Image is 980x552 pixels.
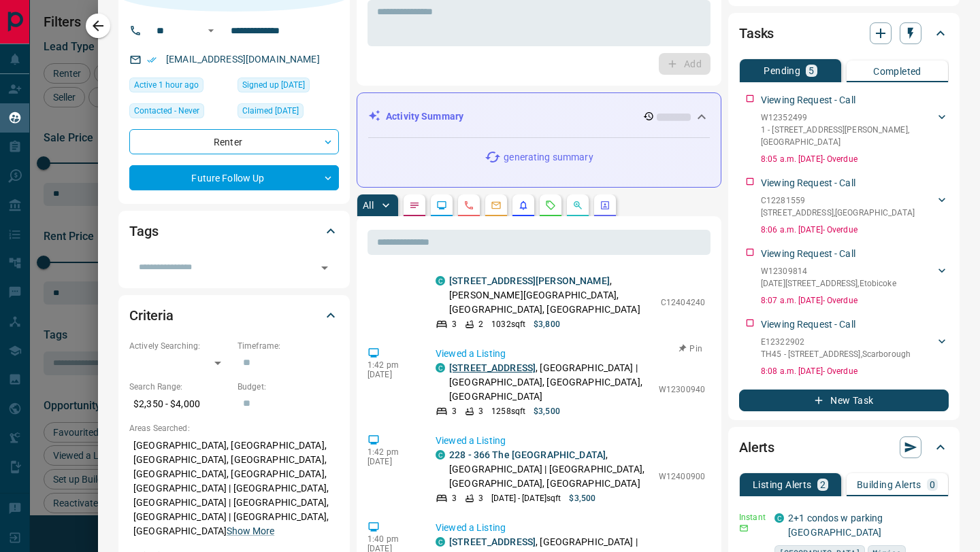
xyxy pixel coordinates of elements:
p: $2,350 - $4,000 [129,393,231,415]
svg: Calls [463,200,474,211]
p: 1258 sqft [491,405,525,417]
p: 1 - [STREET_ADDRESS][PERSON_NAME] , [GEOGRAPHIC_DATA] [761,124,935,148]
p: 1:42 pm [367,447,415,457]
p: 3 [452,318,457,330]
svg: Agent Actions [600,200,610,211]
span: Contacted - Never [134,104,199,118]
p: 3 [478,405,483,417]
a: 2+1 condos w parking [GEOGRAPHIC_DATA] [788,513,883,538]
div: condos.ca [436,276,445,286]
p: 1:40 pm [367,534,415,544]
p: [GEOGRAPHIC_DATA], [GEOGRAPHIC_DATA], [GEOGRAPHIC_DATA], [GEOGRAPHIC_DATA], [GEOGRAPHIC_DATA], [G... [129,434,339,542]
p: , [GEOGRAPHIC_DATA] | [GEOGRAPHIC_DATA], [GEOGRAPHIC_DATA], [GEOGRAPHIC_DATA] [449,361,652,404]
a: [STREET_ADDRESS] [449,536,536,547]
p: All [363,201,374,210]
span: Claimed [DATE] [242,104,299,118]
button: New Task [739,390,949,411]
div: W12309814[DATE][STREET_ADDRESS],Etobicoke [761,262,949,292]
p: Instant [739,511,766,523]
div: Fri Aug 22 2025 [238,77,339,97]
p: Budget: [238,381,339,393]
p: Viewing Request - Call [761,247,855,261]
p: 0 [930,480,935,489]
span: Signed up [DATE] [242,78,305,92]
p: 8:07 a.m. [DATE] - Overdue [761,294,949,307]
p: $3,500 [534,405,560,417]
p: W12309814 [761,265,896,277]
svg: Notes [409,200,420,211]
p: 3 [452,405,457,417]
p: Listing Alerts [753,480,812,489]
div: W123524991 - [STREET_ADDRESS][PERSON_NAME],[GEOGRAPHIC_DATA] [761,109,949,151]
p: , [PERSON_NAME][GEOGRAPHIC_DATA], [GEOGRAPHIC_DATA], [GEOGRAPHIC_DATA] [449,274,654,317]
p: 8:06 a.m. [DATE] - Overdue [761,224,949,236]
h2: Criteria [129,305,174,326]
svg: Opportunities [572,200,583,211]
p: , [GEOGRAPHIC_DATA] | [GEOGRAPHIC_DATA], [GEOGRAPHIC_DATA], [GEOGRAPHIC_DATA] [449,448,652,491]
p: Viewing Request - Call [761,93,855,107]
svg: Requests [545,200,556,211]
div: condos.ca [774,513,784,523]
p: Viewed a Listing [436,347,705,361]
p: Pending [764,66,800,75]
div: condos.ca [436,450,445,460]
p: 2 [478,318,483,330]
div: Alerts [739,431,949,464]
p: [DATE] [367,370,415,379]
div: Fri Aug 22 2025 [238,103,339,122]
p: Actively Searching: [129,340,231,352]
p: Areas Searched: [129,422,339,434]
p: TH45 - [STREET_ADDRESS] , Scarborough [761,348,911,360]
p: C12404240 [661,296,705,309]
p: Viewing Request - Call [761,317,855,332]
p: 3 [452,492,457,504]
svg: Listing Alerts [518,200,529,211]
a: [STREET_ADDRESS] [449,362,536,373]
p: W12400900 [659,470,705,483]
p: Building Alerts [857,480,921,489]
p: Viewed a Listing [436,434,705,448]
p: 5 [808,66,814,75]
p: [DATE][STREET_ADDRESS] , Etobicoke [761,277,896,290]
p: Viewing Request - Call [761,176,855,190]
div: condos.ca [436,363,445,373]
p: generating summary [504,150,593,165]
p: [STREET_ADDRESS] , [GEOGRAPHIC_DATA] [761,207,915,219]
p: W12352499 [761,111,935,124]
p: 8:08 a.m. [DATE] - Overdue [761,365,949,377]
div: Activity Summary [368,104,710,129]
p: $3,500 [569,492,595,504]
div: Future Follow Up [129,165,339,190]
h2: Alerts [739,436,774,458]
a: [EMAIL_ADDRESS][DOMAIN_NAME] [166,54,320,65]
div: E12322902TH45 - [STREET_ADDRESS],Scarborough [761,333,949,363]
p: Completed [873,67,921,76]
p: Search Range: [129,381,231,393]
div: Tasks [739,17,949,50]
p: Timeframe: [238,340,339,352]
button: Pin [671,343,710,355]
p: 3 [478,492,483,504]
button: Open [315,258,334,277]
svg: Lead Browsing Activity [436,200,447,211]
div: Criteria [129,299,339,332]
p: $3,800 [534,318,560,330]
span: Active 1 hour ago [134,78,199,92]
a: [STREET_ADDRESS][PERSON_NAME] [449,275,610,286]
svg: Email Verified [147,55,157,65]
svg: Email [739,523,749,533]
p: [DATE] - [DATE] sqft [491,492,561,504]
p: C12281559 [761,194,915,207]
div: C12281559[STREET_ADDRESS],[GEOGRAPHIC_DATA] [761,192,949,222]
div: Mon Sep 15 2025 [129,77,231,97]
div: Tags [129,215,339,247]
button: Open [203,22,219,39]
button: Show More [227,524,274,538]
p: 1:42 pm [367,360,415,370]
p: Activity Summary [386,109,463,124]
div: Renter [129,129,339,154]
p: 1032 sqft [491,318,525,330]
h2: Tasks [739,22,774,44]
h2: Tags [129,220,158,242]
p: [DATE] [367,457,415,466]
